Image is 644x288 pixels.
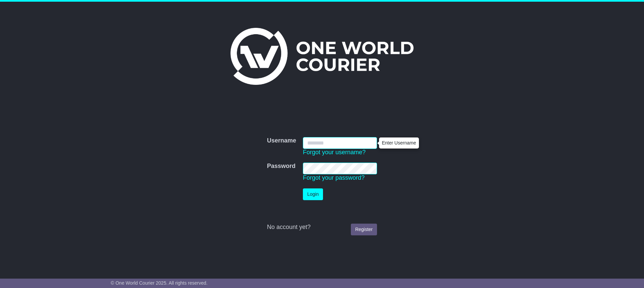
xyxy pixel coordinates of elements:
a: Forgot your username? [303,149,366,156]
label: Username [267,137,296,145]
span: © One World Courier 2025. All rights reserved. [111,280,208,286]
a: Register [351,224,377,235]
div: Enter Username [379,138,419,148]
a: Forgot your password? [303,174,365,181]
div: No account yet? [267,224,377,231]
label: Password [267,163,296,170]
img: One World [230,28,414,85]
button: Login [303,188,323,200]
